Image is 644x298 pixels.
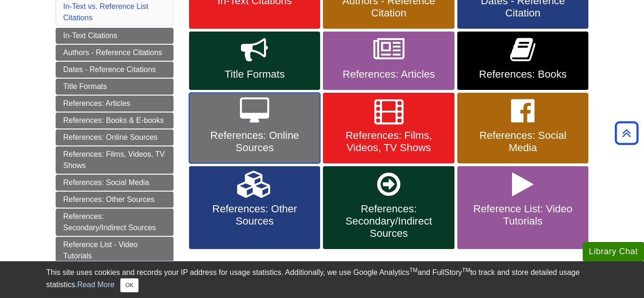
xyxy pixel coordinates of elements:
a: Dates - Reference Citations [56,62,173,78]
a: References: Articles [56,96,173,112]
a: References: Films, Videos, TV Shows [323,93,454,163]
a: Read More [77,281,115,289]
span: References: Films, Videos, TV Shows [330,129,447,154]
span: References: Social Media [464,129,581,154]
a: References: Other Sources [56,192,173,208]
span: Title Formats [196,68,313,81]
span: References: Articles [330,68,447,81]
a: Back to Top [611,127,642,139]
sup: TM [409,267,417,274]
span: References: Other Sources [196,203,313,227]
a: References: Online Sources [56,129,173,145]
a: References: Other Sources [189,166,320,249]
a: References: Secondary/Indirect Sources [323,166,454,249]
span: References: Online Sources [196,129,313,154]
a: Reference List - Video Tutorials [56,237,173,264]
div: This site uses cookies and records your IP address for usage statistics. Additionally, we use Goo... [46,267,598,292]
span: References: Books [464,68,581,81]
a: Reference List: Video Tutorials [457,166,588,249]
span: Reference List: Video Tutorials [464,203,581,227]
a: References: Social Media [457,93,588,163]
a: References: Books & E-books [56,113,173,129]
button: Close [120,278,139,292]
button: Library Chat [583,242,644,261]
a: References: Social Media [56,175,173,191]
a: Title Formats [56,79,173,95]
a: References: Films, Videos, TV Shows [56,146,173,174]
sup: TM [462,267,470,274]
a: References: Online Sources [189,93,320,163]
a: References: Secondary/Indirect Sources [56,209,173,236]
span: References: Secondary/Indirect Sources [330,203,447,240]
